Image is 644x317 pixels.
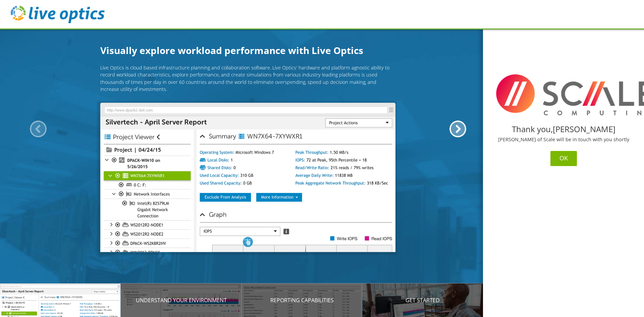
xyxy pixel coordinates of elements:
p: Get Started [362,296,483,304]
button: OK [550,151,577,166]
span: [PERSON_NAME] [553,123,615,135]
img: live_optics_svg.svg [11,6,105,23]
h1: Visually explore workload performance with Live Optics [100,44,395,58]
p: Understand your environment [121,296,241,304]
p: Reporting Capabilities [241,296,362,304]
h2: Thank you, [488,125,639,133]
p: [PERSON_NAME] of Scale will be in touch with you shortly [488,137,639,142]
img: Introducing Live Optics [100,103,395,252]
p: Live Optics is cloud based infrastructure planning and collaboration software. Live Optics' hardw... [100,64,395,93]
